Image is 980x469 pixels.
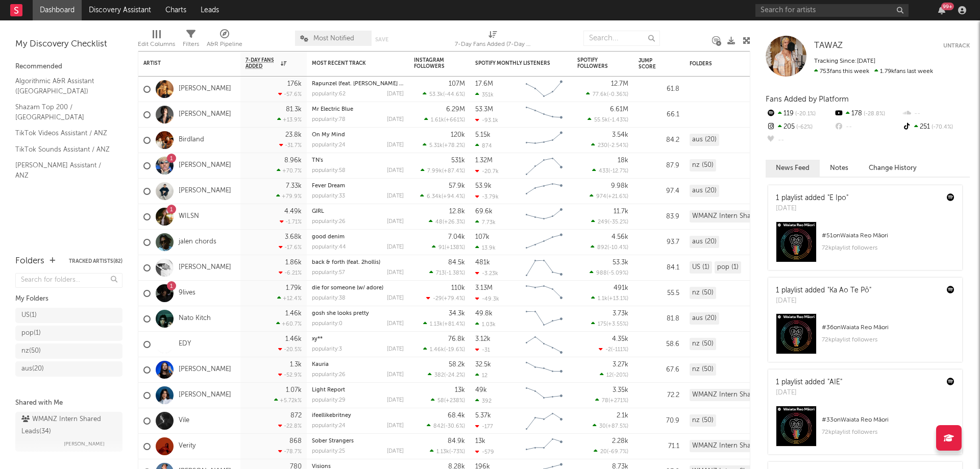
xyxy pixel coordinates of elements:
span: +94.4 % [443,194,463,200]
span: 1.1k [598,296,607,302]
a: "E Ipo" [827,194,848,202]
div: ( ) [426,295,465,302]
div: 93.7 [639,236,679,249]
div: 57.9k [449,183,465,189]
div: ( ) [423,346,465,353]
a: die for someone (w/ adore) [312,285,383,291]
div: popularity: 24 [312,142,346,148]
div: gosh she looks pretty [312,311,404,316]
svg: Chart title [521,179,567,204]
div: 1.86k [285,259,302,266]
a: US(1) [15,308,122,323]
a: [PERSON_NAME] [179,161,231,170]
div: 7-Day Fans Added (7-Day Fans Added) [455,38,531,51]
div: nz (50) [690,338,716,350]
a: [PERSON_NAME] Assistant / ANZ [15,160,112,181]
div: ( ) [599,346,628,353]
div: 12.8k [449,208,465,215]
span: -29 [433,296,442,302]
input: Search... [583,31,660,46]
div: ( ) [432,244,465,251]
div: 81.3k [286,106,302,113]
div: # 36 on Waiata Reo Māori [822,322,954,334]
div: 205 [766,120,834,134]
div: ( ) [591,244,628,251]
div: [DATE] [387,244,404,250]
div: 13.9k [475,244,496,251]
span: -70.4 % [930,125,953,130]
div: 1 playlist added [776,285,871,296]
div: popularity: 33 [312,193,345,199]
div: 251 [902,120,970,134]
a: Sober Strangers [312,438,354,444]
a: back & forth (feat. 2hollis) [312,260,380,265]
div: [DATE] [387,321,404,327]
div: 3.68k [285,234,302,240]
a: Shazam Top 200 / [GEOGRAPHIC_DATA] [15,102,112,122]
svg: Chart title [521,77,567,102]
div: 72k playlist followers [822,334,954,346]
div: ( ) [423,142,465,149]
span: [PERSON_NAME] [64,438,105,450]
span: 249 [598,219,608,225]
a: [PERSON_NAME] [179,263,231,272]
a: Fever Dream [312,183,345,189]
a: 9lives [179,289,195,298]
span: 1.13k [430,322,443,327]
div: 107k [475,234,489,240]
div: 99 + [941,3,954,10]
div: GIRL [312,209,404,214]
div: Jump Score [639,58,664,70]
a: Kauria [312,362,329,367]
div: popularity: 0 [312,321,342,327]
span: +78.2 % [444,143,463,149]
div: aus (20) [690,185,719,197]
div: 84.2 [639,134,679,146]
div: 12.7M [611,81,628,87]
span: 55.5k [594,117,608,123]
button: Tracked Artists(82) [69,259,122,264]
div: aus (20) [690,312,719,325]
a: EDY [179,340,191,349]
div: -- [766,134,834,147]
div: -- [834,120,901,134]
div: ( ) [423,320,465,327]
div: 107M [449,81,465,87]
button: Save [375,37,388,42]
a: Light Report [312,387,345,393]
div: 4.49k [284,208,302,215]
div: Rapunzel (feat. Megan Thee Stallion) [312,81,404,87]
div: Most Recent Track [312,60,388,66]
div: -3.79k [475,193,499,200]
div: popularity: 58 [312,168,346,174]
div: ( ) [590,193,628,200]
div: [DATE] [387,270,404,276]
span: 6.34k [427,194,442,200]
div: 53.3k [612,259,628,266]
div: 351k [475,91,494,98]
div: 72k playlist followers [822,242,954,254]
div: # 33 on Waiata Reo Māori [822,414,954,426]
div: -93.1k [475,117,498,124]
a: #36onWaiata Reo Māori72kplaylist followers [768,313,962,362]
svg: Chart title [521,281,567,306]
div: Mr Electric Blue [312,107,404,112]
div: 66.1 [639,109,679,121]
svg: Chart title [521,230,567,255]
span: +87.4 % [444,168,463,174]
input: Search for artists [755,4,909,17]
span: -0.36 % [608,92,627,97]
div: 84.5k [448,259,465,266]
a: #33onWaiata Reo Māori72kplaylist followers [768,406,962,454]
div: +12.4 % [277,295,302,302]
div: ( ) [424,116,465,123]
div: 110k [451,285,465,291]
svg: Chart title [521,128,567,153]
span: +81.4 % [444,322,463,327]
div: 119 [766,107,834,120]
div: ( ) [423,91,465,97]
div: 7-Day Fans Added (7-Day Fans Added) [455,26,531,55]
div: ( ) [429,218,465,225]
span: -35.2 % [609,219,627,225]
div: +70.7 % [277,167,302,174]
